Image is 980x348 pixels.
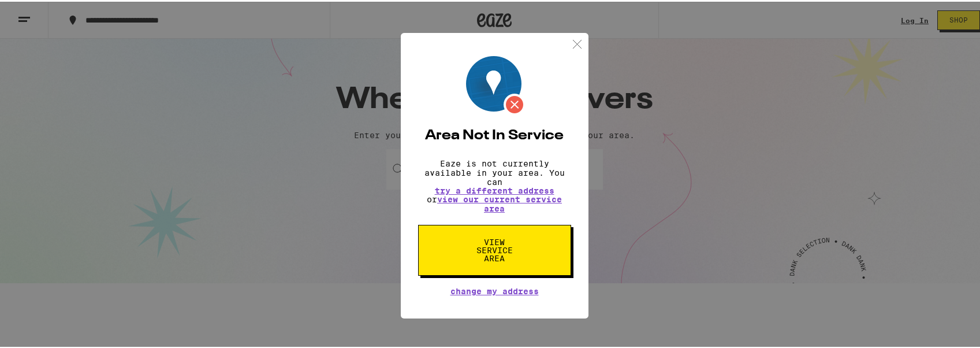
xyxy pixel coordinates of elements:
[435,185,554,193] button: try a different address
[450,286,539,294] button: Change My Address
[570,35,584,50] img: close.svg
[418,236,571,245] a: View Service Area
[466,54,526,114] img: Location
[437,193,562,212] a: view our current service area
[418,223,571,274] button: View Service Area
[465,236,524,261] span: View Service Area
[418,157,571,212] p: Eaze is not currently available in your area. You can or
[418,127,571,141] h2: Area Not In Service
[7,8,83,17] span: Hi. Need any help?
